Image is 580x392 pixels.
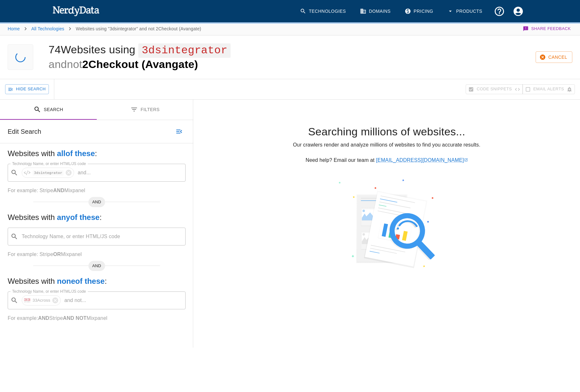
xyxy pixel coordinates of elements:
p: and not ... [62,297,88,304]
button: Share Feedback [522,22,572,35]
b: any of these [57,213,99,222]
h4: Searching millions of websites... [203,125,570,139]
button: Filters [97,100,194,120]
a: Home [8,26,20,31]
img: NerdyData.com [52,4,99,17]
label: Technology Name, or enter HTML/JS code [12,161,86,166]
b: AND [38,315,49,321]
h5: Websites with : [8,212,186,222]
span: AND [88,263,105,269]
label: Technology Name, or enter HTML/JS code [12,289,86,294]
a: Domains [356,2,396,21]
b: AND NOT [63,315,87,321]
button: Account Settings [509,2,528,21]
a: Technologies [296,2,351,21]
a: Pricing [401,2,438,21]
a: [EMAIL_ADDRESS][DOMAIN_NAME] [376,157,468,163]
button: Support and Documentation [490,2,509,21]
p: Our crawlers render and analyze millions of websites to find you accurate results. Need help? Ema... [203,141,570,164]
h5: Websites with : [8,148,186,159]
span: not [67,58,82,70]
h1: 74 Websites using [49,43,231,71]
b: OR [53,252,61,257]
b: AND [53,188,64,193]
b: none of these [57,277,104,285]
p: and ... [75,169,93,177]
button: Cancel [536,51,572,63]
span: AND [88,199,105,205]
h6: Edit Search [8,126,41,137]
p: Websites using "3dsintegrator" and not 2Checkout (Avangate) [76,26,201,32]
span: and [49,58,67,70]
span: 3dsintegrator [138,43,231,58]
b: all of these [57,149,95,158]
nav: breadcrumb [8,22,201,35]
button: Hide Search [5,84,49,94]
p: For example: Stripe Mixpanel [8,314,186,322]
h5: Websites with : [8,276,186,286]
a: All Technologies [31,26,64,31]
span: 2Checkout (Avangate) [82,58,198,70]
p: For example: Stripe Mixpanel [8,187,186,194]
button: Products [443,2,487,21]
p: For example: Stripe Mixpanel [8,251,186,258]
